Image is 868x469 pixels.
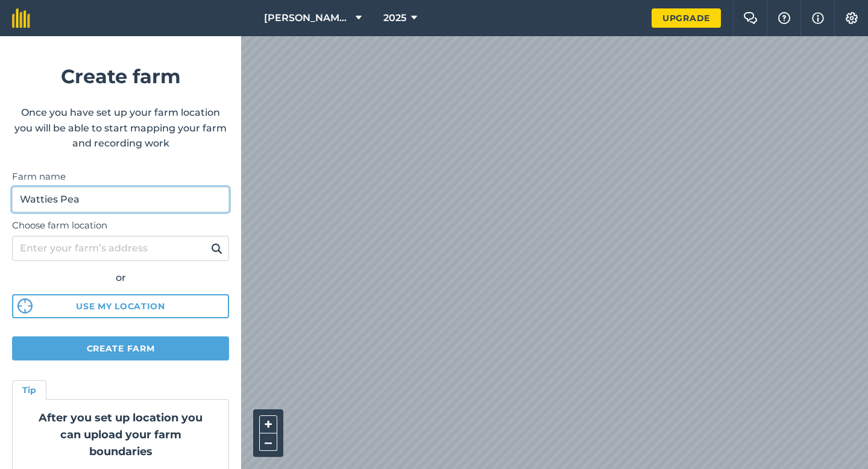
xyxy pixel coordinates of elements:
img: fieldmargin Logo [12,8,30,28]
p: Once you have set up your farm location you will be able to start mapping your farm and recording... [12,105,229,151]
img: A cog icon [844,12,859,24]
img: svg+xml;base64,PHN2ZyB4bWxucz0iaHR0cDovL3d3dy53My5vcmcvMjAwMC9zdmciIHdpZHRoPSIxNyIgaGVpZ2h0PSIxNy... [812,11,824,25]
span: 2025 [383,11,406,25]
img: svg%3e [17,298,33,313]
a: Upgrade [652,8,721,28]
img: Two speech bubbles overlapping with the left bubble in the forefront [743,12,758,24]
img: A question mark icon [777,12,791,24]
button: Use my location [12,294,229,318]
input: Enter your farm’s address [12,236,229,261]
strong: After you set up location you can upload your farm boundaries [39,411,203,458]
button: + [259,415,277,433]
input: Farm name [12,187,229,212]
img: svg+xml;base64,PHN2ZyB4bWxucz0iaHR0cDovL3d3dy53My5vcmcvMjAwMC9zdmciIHdpZHRoPSIxOSIgaGVpZ2h0PSIyNC... [211,241,222,256]
h1: Create farm [12,61,229,92]
span: [PERSON_NAME] & Sons [264,11,351,25]
button: Create farm [12,336,229,360]
label: Farm name [12,169,229,184]
h4: Tip [22,383,36,397]
div: or [12,270,229,286]
button: – [259,433,277,451]
label: Choose farm location [12,218,229,233]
